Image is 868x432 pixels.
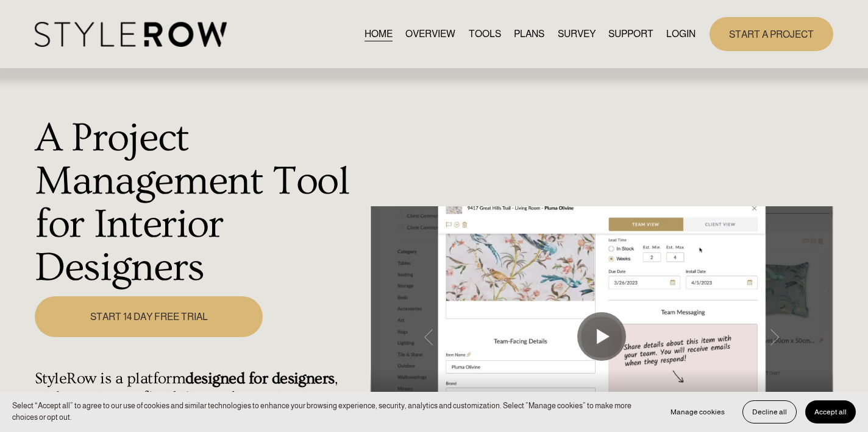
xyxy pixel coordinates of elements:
[35,117,363,290] h1: A Project Management Tool for Interior Designers
[469,26,501,43] a: TOOLS
[558,26,596,43] a: SURVEY
[405,26,455,43] a: OVERVIEW
[710,17,833,51] a: START A PROJECT
[814,408,847,416] span: Accept all
[185,369,334,388] strong: designed for designers
[35,22,227,47] img: StyleRow
[35,369,363,407] h4: StyleRow is a platform , with maximum flexibility and organization.
[608,26,653,43] a: folder dropdown
[742,400,797,423] button: Decline all
[577,312,626,361] button: Play
[365,26,393,43] a: HOME
[805,400,856,423] button: Accept all
[35,296,263,337] a: START 14 DAY FREE TRIAL
[752,408,787,416] span: Decline all
[661,400,734,423] button: Manage cookies
[12,400,649,423] p: Select “Accept all” to agree to our use of cookies and similar technologies to enhance your brows...
[671,408,725,416] span: Manage cookies
[666,26,695,43] a: LOGIN
[608,27,653,41] span: SUPPORT
[514,26,544,43] a: PLANS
